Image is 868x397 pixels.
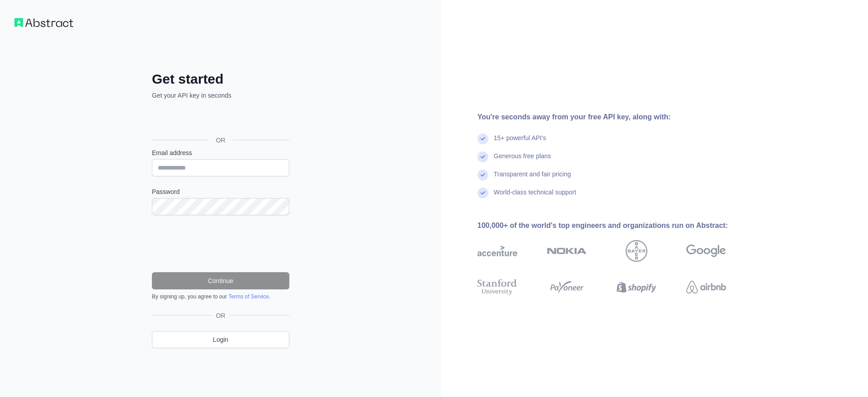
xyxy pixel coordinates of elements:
img: stanford university [477,277,517,297]
img: check mark [477,170,488,180]
img: bayer [626,240,647,262]
div: World-class technical support [494,188,576,206]
img: Workflow [14,18,73,27]
img: payoneer [547,277,587,297]
span: OR [212,311,229,320]
p: Get your API key in seconds [152,91,289,100]
div: 100,000+ of the world's top engineers and organizations run on Abstract: [477,220,755,231]
img: shopify [617,277,656,297]
img: nokia [547,240,587,262]
label: Password [152,187,289,196]
iframe: Nút Đăng nhập bằng Google [147,110,292,130]
iframe: reCAPTCHA [152,226,289,261]
img: airbnb [686,277,726,297]
a: Login [152,331,289,348]
a: Terms of Service [228,293,269,300]
img: check mark [477,188,488,198]
div: You're seconds away from your free API key, along with: [477,112,755,123]
div: Transparent and fair pricing [494,170,571,188]
span: OR [209,136,233,145]
h2: Get started [152,71,289,87]
div: Generous free plans [494,151,551,170]
img: google [686,240,726,262]
div: By signing up, you agree to our . [152,293,289,300]
button: Continue [152,272,289,289]
div: 15+ powerful API's [494,133,546,151]
img: accenture [477,240,517,262]
label: Email address [152,148,289,157]
img: check mark [477,151,488,162]
img: check mark [477,133,488,144]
